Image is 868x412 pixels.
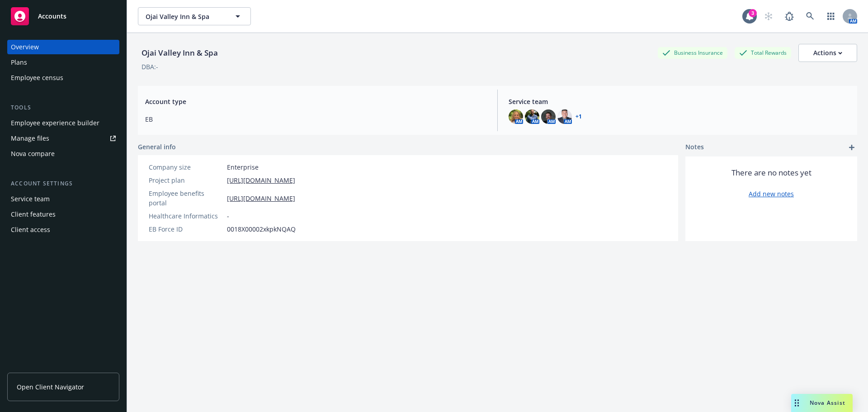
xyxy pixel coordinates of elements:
[798,44,857,62] button: Actions
[145,97,486,106] span: Account type
[7,223,119,237] a: Client access
[576,114,582,119] a: +1
[142,62,158,71] div: DBA: -
[7,147,119,161] a: Nova compare
[11,192,50,206] div: Service team
[138,47,222,59] div: Ojai Valley Inn & Spa
[11,223,50,237] div: Client access
[149,175,223,185] div: Project plan
[145,114,486,124] span: EB
[227,175,295,185] a: [URL][DOMAIN_NAME]
[822,7,840,25] a: Switch app
[780,7,798,25] a: Report a Bug
[11,40,39,54] div: Overview
[11,55,27,70] div: Plans
[525,109,539,124] img: photo
[509,97,850,106] span: Service team
[791,394,802,412] div: Drag to move
[7,207,119,222] a: Client features
[17,382,84,392] span: Open Client Navigator
[759,7,778,25] a: Start snowing
[7,116,119,130] a: Employee experience builder
[7,4,119,29] a: Accounts
[227,211,229,221] span: -
[11,71,63,85] div: Employee census
[749,189,794,199] a: Add new notes
[149,211,223,221] div: Healthcare Informatics
[149,224,223,234] div: EB Force ID
[11,131,49,146] div: Manage files
[735,47,791,58] div: Total Rewards
[810,399,845,407] span: Nova Assist
[149,189,223,208] div: Employee benefits portal
[7,71,119,85] a: Employee census
[227,194,295,203] a: [URL][DOMAIN_NAME]
[149,162,223,172] div: Company size
[749,9,757,17] div: 3
[7,179,119,188] div: Account settings
[731,167,811,178] span: There are no notes yet
[38,13,66,20] span: Accounts
[11,207,56,222] div: Client features
[138,7,251,25] button: Ojai Valley Inn & Spa
[813,44,842,62] div: Actions
[846,142,857,153] a: add
[7,103,119,112] div: Tools
[685,142,704,153] span: Notes
[7,192,119,206] a: Service team
[658,47,727,58] div: Business Insurance
[11,116,99,130] div: Employee experience builder
[227,224,296,234] span: 0018X00002xkpkNQAQ
[7,40,119,54] a: Overview
[801,7,819,25] a: Search
[11,147,55,161] div: Nova compare
[791,394,853,412] button: Nova Assist
[227,162,259,172] span: Enterprise
[7,55,119,70] a: Plans
[7,131,119,146] a: Manage files
[146,12,224,21] span: Ojai Valley Inn & Spa
[557,109,572,124] img: photo
[509,109,523,124] img: photo
[138,142,176,152] span: General info
[541,109,556,124] img: photo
